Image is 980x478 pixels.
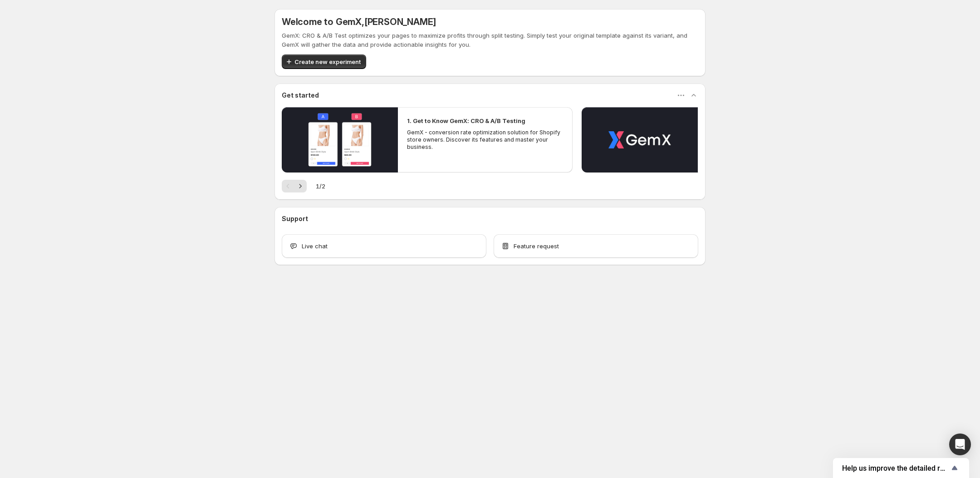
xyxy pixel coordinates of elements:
h2: 1. Get to Know GemX: CRO & A/B Testing [407,116,525,125]
button: Show survey - Help us improve the detailed report for A/B campaigns [842,463,960,473]
button: Play video [282,107,398,172]
span: Create new experiment [294,57,361,66]
h5: Welcome to GemX [282,16,436,27]
h3: Get started [282,91,319,100]
span: Feature request [514,241,559,251]
p: GemX: CRO & A/B Test optimizes your pages to maximize profits through split testing. Simply test ... [282,31,698,49]
span: Help us improve the detailed report for A/B campaigns [842,464,949,473]
nav: Pagination [282,180,307,192]
span: , [PERSON_NAME] [362,16,436,27]
h3: Support [282,214,308,223]
p: GemX - conversion rate optimization solution for Shopify store owners. Discover its features and ... [407,129,563,151]
button: Play video [582,107,698,172]
span: Live chat [302,241,328,251]
button: Next [294,180,307,192]
button: Create new experiment [282,54,366,69]
span: 1 / 2 [316,182,325,191]
div: Open Intercom Messenger [949,434,971,455]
